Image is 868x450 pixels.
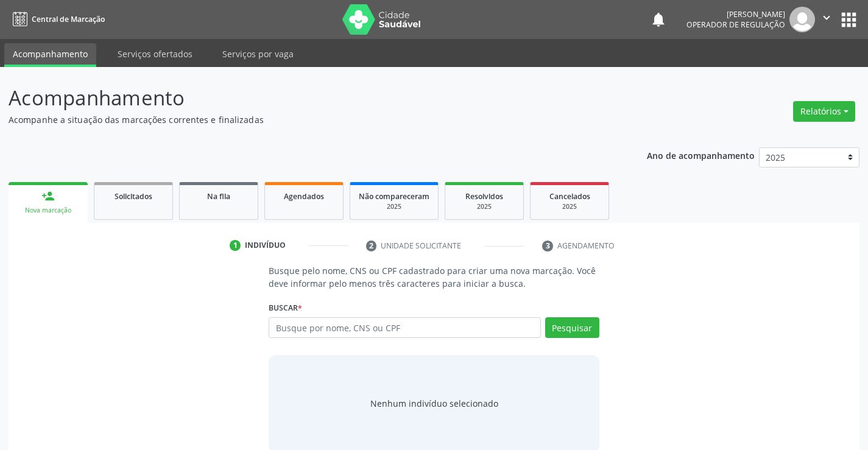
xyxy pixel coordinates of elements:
[41,189,55,203] div: person_add
[284,191,324,202] span: Agendados
[370,397,498,410] div: Nenhum indivíduo selecionado
[230,240,241,251] div: 1
[109,43,201,65] a: Serviços ofertados
[9,83,604,113] p: Acompanhamento
[647,147,755,163] p: Ano de acompanhamento
[9,113,604,126] p: Acompanhe a situação das marcações correntes e finalizadas
[549,191,590,202] span: Cancelados
[820,11,833,24] i: 
[214,43,302,65] a: Serviços por vaga
[545,317,599,338] button: Pesquisar
[359,202,429,211] div: 2025
[32,14,105,24] span: Central de Marcação
[789,7,815,32] img: img
[269,264,599,290] p: Busque pelo nome, CNS ou CPF cadastrado para criar uma nova marcação. Você deve informar pelo men...
[686,9,785,19] div: [PERSON_NAME]
[650,11,667,28] button: notifications
[539,202,600,211] div: 2025
[115,191,152,202] span: Solicitados
[245,240,286,251] div: Indivíduo
[269,298,302,317] label: Buscar
[269,317,540,338] input: Busque por nome, CNS ou CPF
[359,191,429,202] span: Não compareceram
[9,9,105,29] a: Central de Marcação
[686,19,785,30] span: Operador de regulação
[17,206,79,215] div: Nova marcação
[4,43,96,67] a: Acompanhamento
[465,191,503,202] span: Resolvidos
[838,9,859,30] button: apps
[454,202,515,211] div: 2025
[815,7,838,32] button: 
[793,101,855,122] button: Relatórios
[207,191,230,202] span: Na fila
